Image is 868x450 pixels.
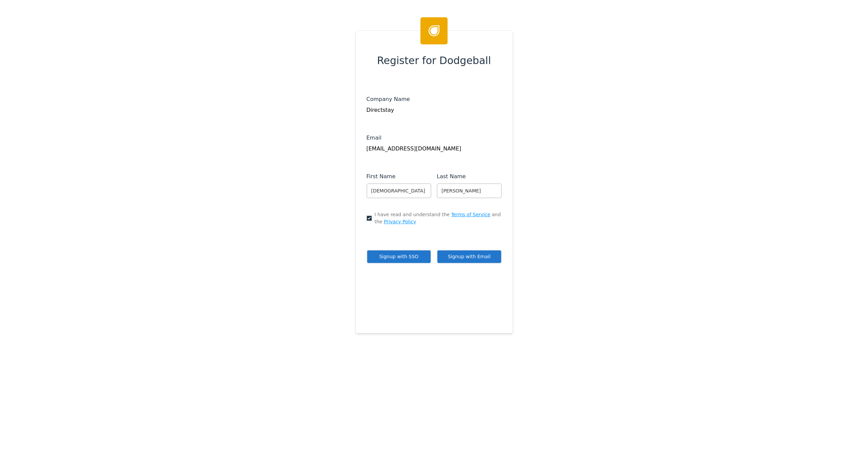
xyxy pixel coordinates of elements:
[367,106,502,114] div: Directstay
[367,145,502,153] div: [EMAIL_ADDRESS][DOMAIN_NAME]
[437,183,502,198] input: Enter your last name
[367,135,381,141] span: Email
[367,183,432,198] input: Enter your first name
[367,250,432,264] button: Signup with SSO
[451,212,490,217] a: Terms of Service
[437,173,466,180] span: Last Name
[384,219,416,224] a: Privacy Policy
[367,173,396,180] span: First Name
[437,250,502,264] button: Signup with Email
[375,211,502,225] span: I have read and understand the and the
[367,96,410,102] span: Company Name
[377,53,491,68] span: Register for Dodgeball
